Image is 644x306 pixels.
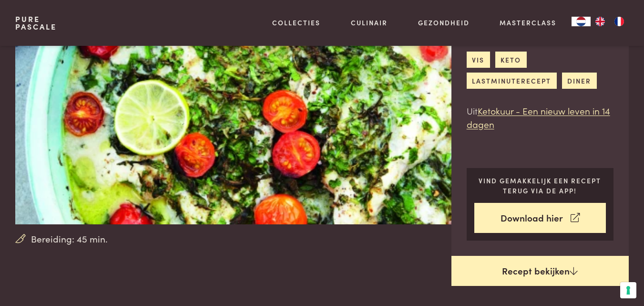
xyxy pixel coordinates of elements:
a: FR [610,17,629,26]
button: Uw voorkeuren voor toestemming voor trackingtechnologieën [620,282,636,298]
a: lastminuterecept [467,73,557,88]
a: Culinair [351,18,388,28]
a: PurePascale [15,15,57,31]
aside: Language selected: Nederlands [572,17,629,26]
a: Ketokuur - Een nieuw leven in 14 dagen [467,104,610,131]
div: Language [572,17,591,26]
a: diner [562,73,597,88]
a: keto [495,52,527,67]
a: Gezondheid [418,18,470,28]
a: NL [572,17,591,26]
span: Bereiding: 45 min. [31,232,108,246]
a: Masterclass [500,18,556,28]
p: Vind gemakkelijk een recept terug via de app! [474,176,606,195]
a: Download hier [474,203,606,233]
a: vis [467,52,490,67]
a: EN [591,17,610,26]
a: Collecties [272,18,320,28]
ul: Language list [591,17,629,26]
a: Recept bekijken [451,256,629,286]
p: Uit [467,104,614,131]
